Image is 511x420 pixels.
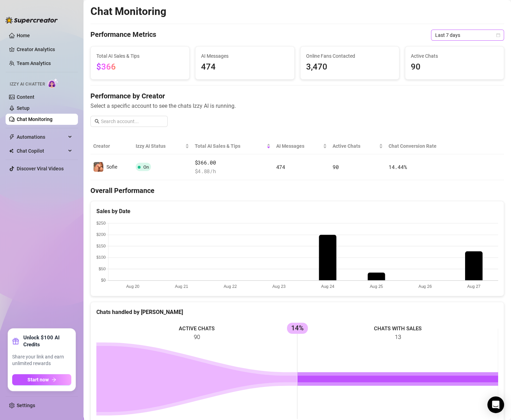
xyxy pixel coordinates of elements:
a: Home [17,33,30,38]
span: 474 [276,163,285,170]
span: AI Messages [201,52,288,60]
span: $366.00 [195,159,271,167]
a: Team Analytics [17,60,51,66]
span: Last 7 days [435,30,500,40]
span: Active Chats [333,142,377,150]
span: search [95,119,99,124]
span: Share your link and earn unlimited rewards [12,354,71,367]
span: 14.44 % [389,163,407,170]
span: Automations [17,131,66,143]
th: Chat Conversion Rate [386,138,463,154]
div: Sales by Date [96,207,498,216]
h2: Chat Monitoring [90,5,166,18]
a: Content [17,94,34,100]
span: calendar [496,33,500,37]
span: Sofie [106,164,117,170]
span: Active Chats [411,52,498,60]
img: AI Chatter [48,78,58,88]
span: arrow-right [51,377,56,382]
span: Select a specific account to see the chats Izzy AI is running. [90,102,504,110]
span: Total AI Sales & Tips [96,52,184,60]
a: Creator Analytics [17,44,72,55]
a: Setup [17,105,30,111]
span: $ 4.88 /h [195,167,271,176]
h4: Overall Performance [90,186,504,195]
a: Discover Viral Videos [17,166,64,171]
span: AI Messages [276,142,321,150]
a: Settings [17,403,35,408]
div: Open Intercom Messenger [487,396,504,413]
th: Creator [90,138,133,154]
a: Chat Monitoring [17,116,53,122]
span: Online Fans Contacted [306,52,393,60]
span: Start now [27,377,49,382]
th: Active Chats [330,138,386,154]
span: Izzy AI Status [136,142,183,150]
input: Search account... [101,118,163,125]
span: On [143,164,149,170]
span: 90 [333,163,338,170]
img: Chat Copilot [9,148,14,153]
th: AI Messages [273,138,330,154]
span: Total AI Sales & Tips [195,142,265,150]
h4: Performance Metrics [90,30,156,41]
img: logo-BBDzfeDw.svg [6,17,58,24]
th: Izzy AI Status [133,138,192,154]
span: thunderbolt [9,134,15,140]
img: Sofie [94,162,103,172]
strong: Unlock $100 AI Credits [23,334,71,348]
th: Total AI Sales & Tips [192,138,273,154]
div: Chats handled by [PERSON_NAME] [96,308,498,316]
span: 3,470 [306,60,393,74]
span: gift [12,338,19,345]
span: 474 [201,60,288,74]
button: Start nowarrow-right [12,374,71,385]
span: Izzy AI Chatter [10,81,45,88]
h4: Performance by Creator [90,91,504,101]
span: Chat Copilot [17,145,66,156]
span: 90 [411,60,498,74]
span: $366 [96,62,116,72]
